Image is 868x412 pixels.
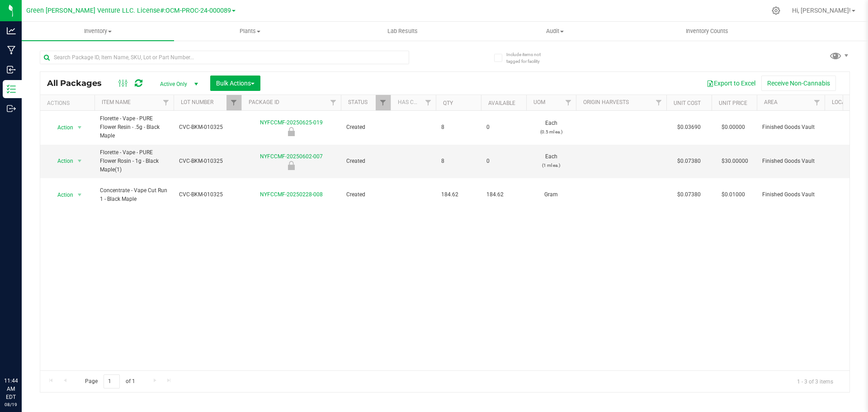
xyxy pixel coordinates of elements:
span: Concentrate - Vape Cut Run 1 - Black Maple [100,186,168,204]
p: 08/19 [4,401,18,408]
inline-svg: Inventory [7,85,16,94]
button: Export to Excel [701,76,761,91]
span: Finished Goods Vault [762,157,819,166]
inline-svg: Outbound [7,104,16,113]
span: Each [532,152,571,170]
span: CVC-BKM-010325 [179,157,236,166]
span: 8 [441,123,476,132]
th: Has COA [391,95,436,111]
p: 11:44 AM EDT [4,377,18,401]
span: Action [49,121,74,134]
a: Unit Cost [674,100,701,106]
a: Available [488,100,515,106]
span: Created [346,190,385,199]
span: $0.01000 [717,188,750,201]
a: Inventory Counts [631,22,783,41]
span: Action [49,155,74,167]
span: Finished Goods Vault [762,190,819,199]
span: All Packages [47,78,111,88]
inline-svg: Manufacturing [7,46,16,55]
a: Filter [326,95,341,110]
button: Bulk Actions [210,76,260,91]
span: Audit [479,27,631,35]
span: Page of 1 [77,374,142,388]
input: 1 [104,374,120,388]
a: Area [764,99,778,105]
p: (1 ml ea.) [532,161,571,170]
a: Filter [561,95,576,110]
span: Each [532,119,571,136]
a: Origin Harvests [583,99,629,105]
a: Location [832,99,857,105]
span: 184.62 [441,190,476,199]
span: CVC-BKM-010325 [179,123,236,132]
span: Lab Results [375,27,430,35]
a: UOM [533,99,545,105]
div: Retain Sample [240,161,342,170]
span: 184.62 [486,190,521,199]
span: 8 [441,157,476,166]
span: Action [49,189,74,201]
a: Plants [174,22,326,41]
a: Package ID [249,99,279,105]
span: select [74,155,85,167]
span: select [74,189,85,201]
p: (0.5 ml ea.) [532,128,571,136]
span: 1 - 3 of 3 items [790,374,840,388]
span: 0 [486,123,521,132]
inline-svg: Analytics [7,26,16,35]
td: $0.07380 [666,145,712,179]
a: Filter [376,95,391,110]
span: Plants [175,27,326,35]
a: Inventory [22,22,174,41]
span: Created [346,157,385,166]
a: Filter [159,95,174,110]
span: Inventory Counts [674,27,741,35]
span: Gram [532,190,571,199]
a: Item Name [102,99,131,105]
a: Qty [443,100,453,106]
a: Filter [810,95,825,110]
a: NYFCCMF-20250228-008 [260,191,323,198]
span: Hi, [PERSON_NAME]! [792,7,851,14]
a: NYFCCMF-20250625-019 [260,119,323,126]
span: select [74,121,85,134]
a: NYFCCMF-20250602-007 [260,153,323,160]
a: Audit [479,22,631,41]
span: $30.00000 [717,155,753,168]
span: Created [346,123,385,132]
span: CVC-BKM-010325 [179,190,236,199]
span: Finished Goods Vault [762,123,819,132]
a: Filter [651,95,666,110]
span: Inventory [22,27,174,35]
span: $0.00000 [717,121,750,134]
a: Lot Number [181,99,213,105]
td: $0.07380 [666,178,712,212]
input: Search Package ID, Item Name, SKU, Lot or Part Number... [40,51,409,64]
iframe: Resource center [9,340,36,367]
span: Florette - Vape - PURE Flower Resin - .5g - Black Maple [100,114,168,141]
td: $0.03690 [666,111,712,145]
span: Include items not tagged for facility [506,51,552,65]
a: Filter [226,95,241,110]
button: Receive Non-Cannabis [761,76,836,91]
a: Unit Price [719,100,747,106]
a: Filter [421,95,436,110]
inline-svg: Inbound [7,65,16,74]
div: Actions [47,100,91,106]
div: Manage settings [770,6,782,15]
span: Florette - Vape - PURE Flower Rosin - 1g - Black Maple(1) [100,148,168,175]
div: Retain Sample [240,127,342,136]
a: Lab Results [326,22,479,41]
span: Green [PERSON_NAME] Venture LLC. License#:OCM-PROC-24-000089 [26,7,231,14]
span: 0 [486,157,521,166]
span: Bulk Actions [216,80,255,87]
a: Status [348,99,368,105]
